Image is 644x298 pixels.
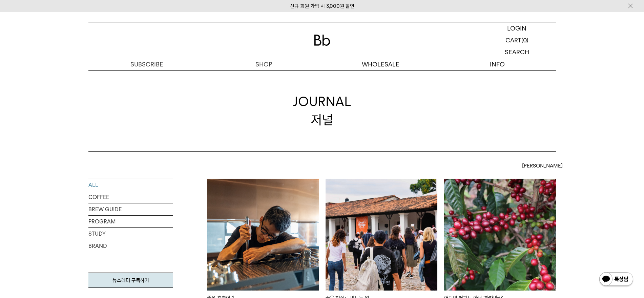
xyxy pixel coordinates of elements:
a: STUDY [88,228,173,240]
a: 신규 회원 가입 시 3,000원 할인 [290,3,354,9]
img: 어디의 커피도 아닌 '파카마라'엘살바도르에서 피어난 고유한 향미 [444,179,556,291]
a: SHOP [205,58,322,70]
a: LOGIN [478,22,556,34]
a: BRAND [88,240,173,252]
p: WHOLESALE [322,58,439,70]
img: 카카오톡 채널 1:1 채팅 버튼 [599,272,634,288]
a: 뉴스레터 구독하기 [88,273,173,288]
img: 로고 [314,35,330,46]
span: [PERSON_NAME] [522,162,563,170]
div: JOURNAL 저널 [293,93,351,128]
p: CART [505,34,521,46]
p: (0) [521,34,528,46]
p: SEARCH [505,46,529,58]
a: CART (0) [478,34,556,46]
p: LOGIN [507,22,526,34]
a: PROGRAM [88,216,173,227]
a: COFFEE [88,191,173,203]
a: ALL [88,179,173,191]
a: SUBSCRIBE [88,58,205,70]
a: BREW GUIDE [88,203,173,215]
img: 꿈을 현실로 만드는 일빈보야지 탁승희 대표 인터뷰 [326,179,437,291]
img: 좋은 추출이란B2B 컨설팅 팀장 어스와 나눈 대화 [207,179,319,291]
p: INFO [439,58,556,70]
